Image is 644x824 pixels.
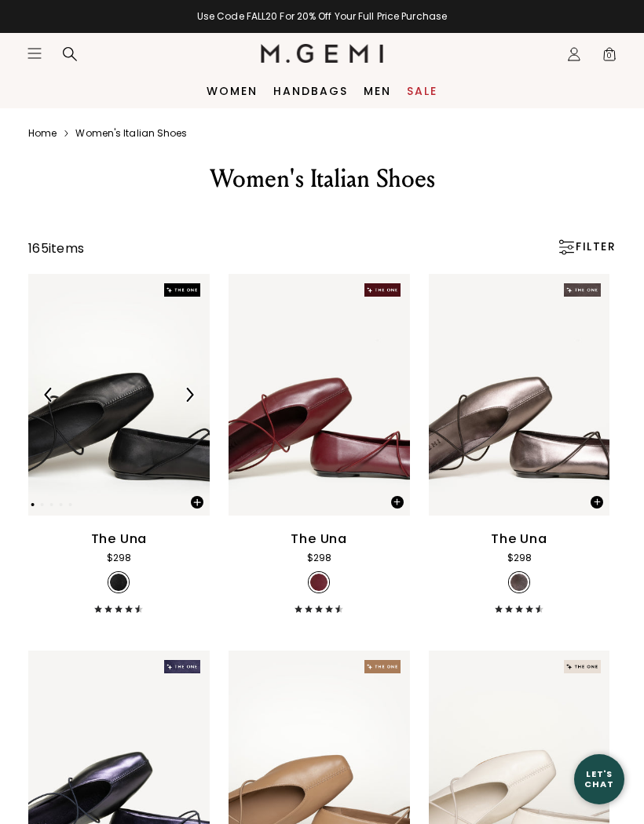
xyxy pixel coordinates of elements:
img: v_7263728894011_SWATCH_50x.jpg [110,574,127,591]
img: v_7385131515963_SWATCH_50x.jpg [510,574,528,591]
a: Previous ArrowNext ArrowThe Una$298 [28,274,210,613]
img: v_7385131614267_SWATCH_50x.jpg [310,574,327,591]
div: Let's Chat [574,769,624,789]
img: Previous Arrow [42,388,56,402]
div: $298 [307,550,331,566]
button: Open site menu [27,46,42,61]
img: The One tag [564,660,600,673]
div: The Una [91,530,148,549]
span: 0 [602,49,617,65]
a: Men [364,85,391,97]
img: The Una [229,274,410,516]
img: The Una [429,274,610,516]
a: Women [207,85,258,97]
div: $298 [507,550,532,566]
div: The Una [291,530,347,549]
a: Women's italian shoes [75,127,187,140]
img: Next Arrow [182,388,196,402]
img: The One tag [164,283,200,297]
div: FILTER [557,239,616,255]
img: The One tag [364,660,401,673]
div: The Una [491,530,547,549]
a: Handbags [273,85,348,97]
div: 165 items [28,239,84,258]
div: $298 [107,550,131,566]
a: The Una$298 [229,274,410,613]
a: Home [28,127,57,140]
a: Sale [407,85,437,97]
a: The Una$298 [429,274,610,613]
div: Women's Italian Shoes [47,163,597,195]
img: M.Gemi [261,44,384,63]
img: Open filters [558,239,574,255]
img: The Una [28,274,210,516]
